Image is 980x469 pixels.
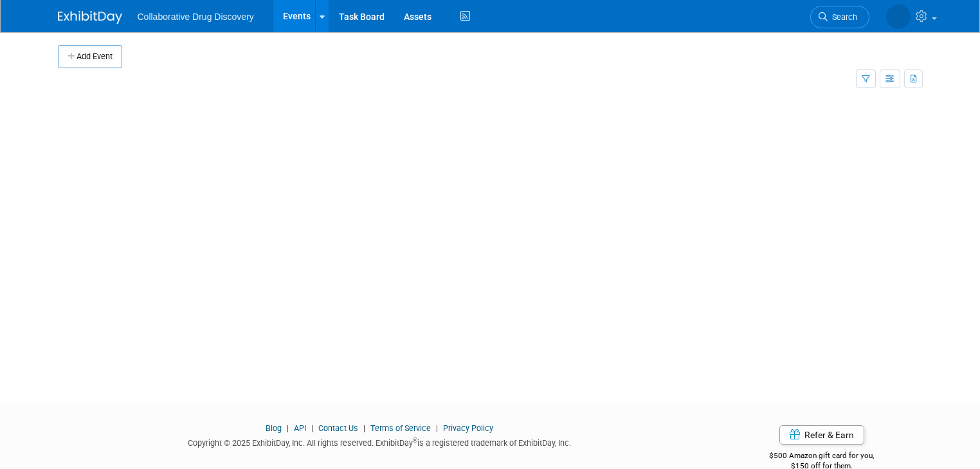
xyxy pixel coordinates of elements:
[413,437,417,444] sup: ®
[58,11,122,24] img: ExhibitDay
[58,434,702,449] div: Copyright © 2025 ExhibitDay, Inc. All rights reserved. ExhibitDay is a registered trademark of Ex...
[370,423,431,433] a: Terms of Service
[138,12,254,22] span: Collaborative Drug Discovery
[308,423,316,433] span: |
[284,423,292,433] span: |
[828,12,857,22] span: Search
[58,45,122,68] button: Add Event
[886,5,911,29] img: Amanda Briggs
[318,423,358,433] a: Contact Us
[779,425,864,445] a: Refer & Earn
[294,423,306,433] a: API
[360,423,368,433] span: |
[810,6,869,28] a: Search
[443,423,493,433] a: Privacy Policy
[433,423,441,433] span: |
[266,423,282,433] a: Blog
